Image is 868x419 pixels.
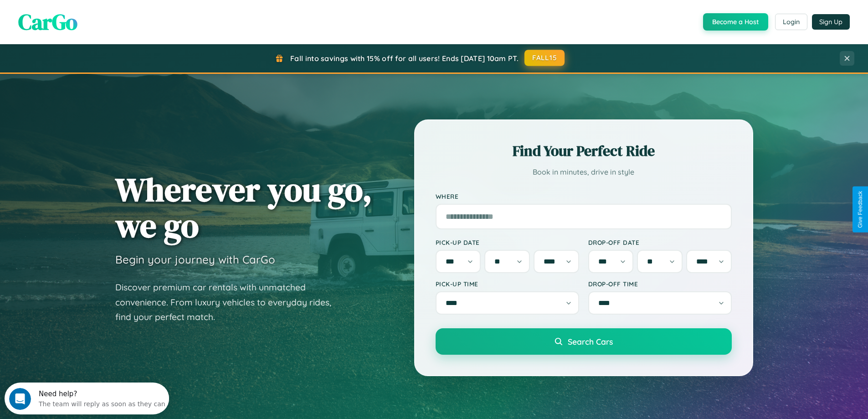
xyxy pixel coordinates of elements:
[34,15,161,25] div: The team will reply as soon as they can
[115,280,343,325] p: Discover premium car rentals with unmatched convenience. From luxury vehicles to everyday rides, ...
[34,8,161,15] div: Need help?
[775,14,807,30] button: Login
[524,50,565,66] button: FALL15
[436,328,732,355] button: Search Cars
[436,192,732,200] label: Where
[857,191,863,228] div: Give Feedback
[588,280,732,288] label: Drop-off Time
[9,388,31,410] iframe: Intercom live chat
[436,280,579,288] label: Pick-up Time
[436,238,579,246] label: Pick-up Date
[812,14,850,30] button: Sign Up
[4,4,169,29] div: Open Intercom Messenger
[115,253,275,266] h3: Begin your journey with CarGo
[290,54,519,63] span: Fall into savings with 15% off for all users! Ends [DATE] 10am PT.
[568,336,613,347] span: Search Cars
[5,383,169,414] iframe: Intercom live chat discovery launcher
[18,7,77,37] span: CarGo
[436,166,732,179] p: Book in minutes, drive in style
[588,238,732,246] label: Drop-off Date
[703,13,768,31] button: Become a Host
[436,141,732,161] h2: Find Your Perfect Ride
[115,171,372,243] h1: Wherever you go, we go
